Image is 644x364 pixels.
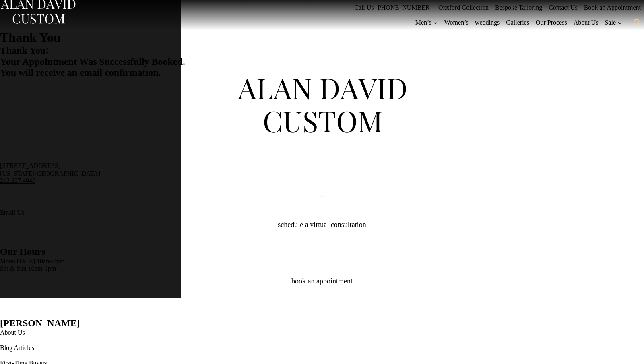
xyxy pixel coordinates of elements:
span: Men’s [415,19,438,26]
a: Women’s [441,15,472,31]
nav: Primary Navigation [412,15,625,31]
a: About Us [570,15,602,31]
a: Our Process [533,15,570,31]
a: weddings [472,15,503,31]
span: Sale [605,19,622,26]
a: Galleries [503,15,533,31]
img: alan david custom [238,79,406,133]
button: View Search Form [630,15,644,30]
span: book an appointment [291,277,353,285]
span: schedule a virtual consultation [278,221,366,229]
